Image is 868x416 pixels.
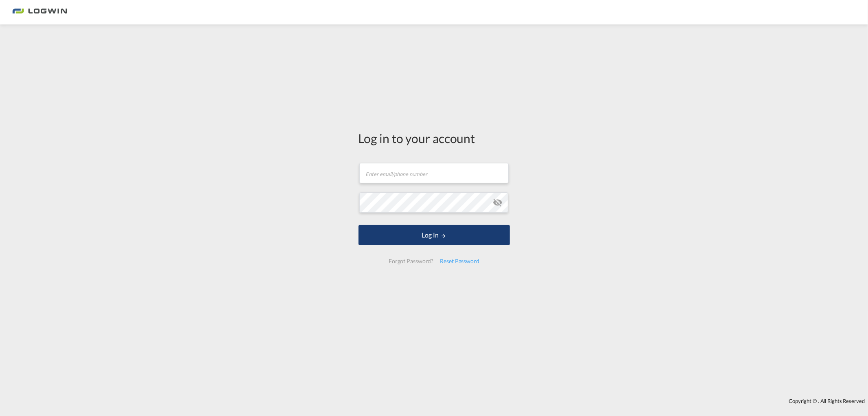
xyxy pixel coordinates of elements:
input: Enter email/phone number [359,163,509,183]
img: 2761ae10d95411efa20a1f5e0282d2d7.png [12,3,67,22]
div: Log in to your account [359,130,510,147]
div: Forgot Password? [385,254,437,269]
div: Reset Password [437,254,483,269]
md-icon: icon-eye-off [493,198,503,207]
button: LOGIN [359,225,510,245]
